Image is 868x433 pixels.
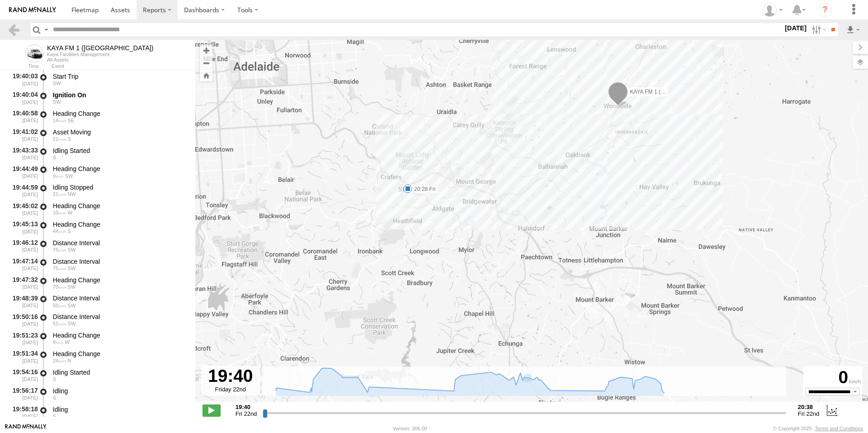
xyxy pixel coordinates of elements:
span: 10 [53,210,66,215]
div: © Copyright 2025 - [773,426,863,431]
button: Zoom out [200,57,212,69]
div: Idling Stopped [53,183,187,191]
span: Heading: 178 [53,395,56,400]
span: 75 [53,266,66,271]
button: Zoom Home [200,69,212,81]
div: Idling Started [53,147,187,155]
button: Zoom in [200,44,212,57]
span: Heading: 154 [68,118,75,123]
span: Fri 22nd Aug 2025 [236,410,257,417]
span: 21 [53,136,66,142]
div: Heading Change [53,165,187,173]
span: KAYA FM 1 ([GEOGRAPHIC_DATA]) [630,89,718,95]
div: Event [52,64,195,69]
label: Search Filter Options [808,23,828,36]
div: 19:54:16 [DATE] [7,367,39,384]
span: Heading: 204 [53,99,61,105]
span: 21 [53,191,66,197]
label: [DATE] [783,23,808,33]
span: 9 [53,339,64,345]
img: rand-logo.svg [9,7,56,13]
div: Distance Interval [53,294,187,302]
span: Heading: 239 [68,321,76,326]
label: 20:28 Fri [408,185,438,193]
label: Export results as... [845,23,861,36]
span: Heading: 192 [53,155,56,160]
strong: 19:40 [236,404,257,410]
span: 44 [53,228,66,234]
span: Heading: 201 [68,228,71,234]
span: Fri 22nd Aug 2025 [798,410,820,417]
span: Heading: 242 [65,173,73,179]
span: Heading: 261 [68,210,72,215]
div: 19:44:59 [DATE] [7,182,39,199]
div: Heading Change [53,220,187,228]
div: Distance Interval [53,239,187,247]
a: Back to previous Page [7,23,20,36]
div: 19:40:58 [DATE] [7,108,39,125]
div: 19:43:33 [DATE] [7,145,39,162]
div: All Assets [47,57,154,62]
span: Heading: 204 [53,81,61,86]
span: 70 [53,284,66,290]
a: Terms and Conditions [815,426,863,431]
div: Heading Change [53,109,187,118]
label: Play/Stop [203,404,221,416]
div: Idling [53,405,187,414]
span: 14 [53,118,66,123]
div: Heading Change [53,350,187,358]
label: Search Query [42,23,50,36]
span: 24 [53,358,66,363]
strong: 20:38 [798,404,820,410]
div: KAYA FM 1 (GA) - View Asset History [47,44,154,52]
div: Version: 306.00 [393,426,427,431]
span: Heading: 178 [53,376,56,382]
span: 75 [53,247,66,252]
span: Heading: 290 [65,339,69,345]
div: 19:50:16 [DATE] [7,311,39,328]
span: Heading: 240 [68,284,76,290]
div: MEEGASTHANNA GAMARAL ABEYRATHNA [759,3,786,17]
span: Heading: 198 [68,136,71,142]
span: Heading: 241 [68,303,76,308]
span: Heading: 204 [68,266,76,271]
div: 19:51:23 [DATE] [7,330,39,347]
a: Visit our Website [5,424,47,433]
div: 19:48:39 [DATE] [7,293,39,310]
div: Time [7,64,39,69]
div: Ignition On [53,91,187,99]
div: Heading Change [53,331,187,339]
i: ? [818,3,832,17]
span: Heading: 178 [53,414,56,419]
div: 19:45:13 [DATE] [7,219,39,236]
div: 19:40:03 [DATE] [7,71,39,88]
div: Asset Moving [53,128,187,136]
div: 19:51:34 [DATE] [7,348,39,365]
div: 19:41:02 [DATE] [7,127,39,143]
span: 51 [53,321,66,326]
div: Start Trip [53,72,187,81]
div: Distance Interval [53,257,187,266]
span: 9 [53,173,64,179]
div: 19:47:14 [DATE] [7,256,39,273]
div: Distance Interval [53,313,187,321]
span: 50 [53,303,66,308]
span: Heading: 298 [68,191,76,197]
div: Heading Change [53,276,187,284]
div: 19:46:12 [DATE] [7,238,39,254]
div: 19:45:02 [DATE] [7,200,39,217]
div: Idling Started [53,368,187,376]
span: Heading: 359 [68,358,71,363]
div: Heading Change [53,202,187,210]
div: 19:58:18 [DATE] [7,404,39,421]
div: 19:40:04 [DATE] [7,90,39,106]
div: 19:56:17 [DATE] [7,385,39,402]
div: 0 [805,367,861,388]
div: 19:47:32 [DATE] [7,275,39,291]
div: 19:44:49 [DATE] [7,164,39,181]
div: Kaya Facilities Management [47,52,154,57]
div: Idling [53,387,187,395]
span: Heading: 205 [68,247,76,252]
